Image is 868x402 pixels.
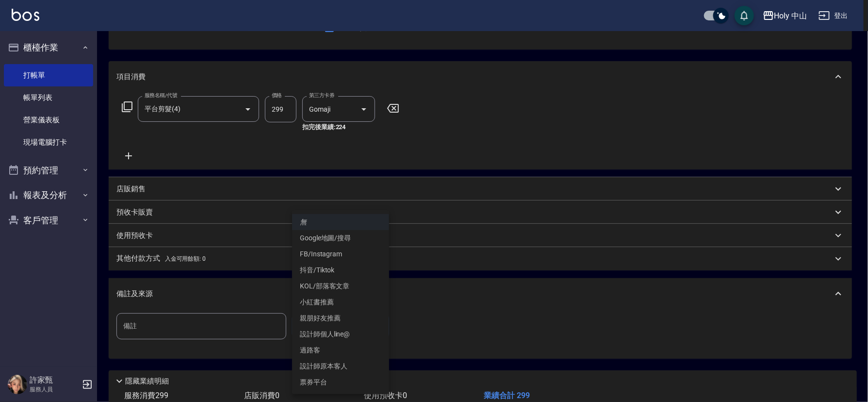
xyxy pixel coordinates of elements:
li: FB/Instagram [292,246,389,262]
li: 小紅書推薦 [292,294,389,310]
li: Google地圖/搜尋 [292,230,389,246]
li: 親朋好友推薦 [292,310,389,326]
li: KOL/部落客文章 [292,278,389,294]
li: 設計師個人line@ [292,326,389,342]
li: 票券平台 [292,374,389,390]
li: 過路客 [292,342,389,358]
li: 抖音/Tiktok [292,262,389,278]
em: 無 [300,217,307,227]
li: 設計師原本客人 [292,358,389,374]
